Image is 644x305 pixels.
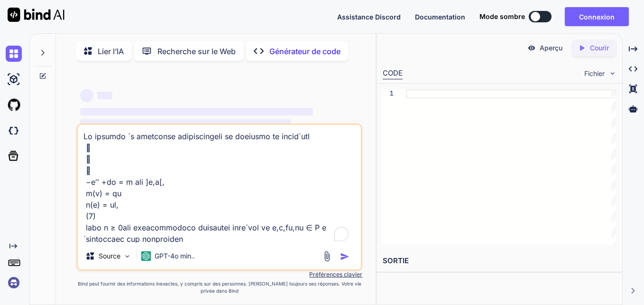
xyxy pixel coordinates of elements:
[340,252,350,261] img: icône
[8,8,64,22] img: Lier l’IA
[99,251,120,261] p: Source
[6,71,22,87] img: Ai-Studio
[155,252,195,260] font: GPT-4o min..
[98,46,124,57] p: Lier l’IA
[141,251,151,261] img: GPT-4o mini
[269,46,340,57] p: Générateur de code
[479,12,525,21] span: Mode sombre
[80,119,290,127] span: ‌
[590,43,609,53] p: Courir
[383,89,394,98] div: 1
[337,12,401,22] button: Assistance Discord
[608,69,616,77] img: chevron vers le bas
[377,250,622,272] h2: SORTIE
[540,43,562,53] p: Aperçu
[6,97,22,113] img: githubLight
[76,271,362,278] p: Préférences clavier
[584,69,605,78] span: Fichier
[97,92,112,99] span: ‌
[123,252,131,260] img: Choisissez des modèles
[6,123,22,139] img: darkCloudIdeIcon
[80,89,93,102] span: ‌
[76,280,362,295] p: Bind peut fournir des informations inexactes, y compris sur des personnes. [PERSON_NAME] toujours...
[6,275,22,291] img: Connexion
[383,68,403,79] div: CODE
[527,44,536,52] img: Aperçu
[415,12,465,22] button: Documentation
[322,251,332,262] img: attachement
[78,125,361,243] textarea: Pour enrichir les interactions avec les lecteurs d’écran, veuillez activer l’accessibilité dans l...
[337,13,401,21] span: Assistance Discord
[157,46,236,57] p: Recherche sur le Web
[565,7,629,26] button: Connexion
[80,108,313,115] span: ‌
[6,46,22,62] img: bavarder
[415,13,465,21] span: Documentation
